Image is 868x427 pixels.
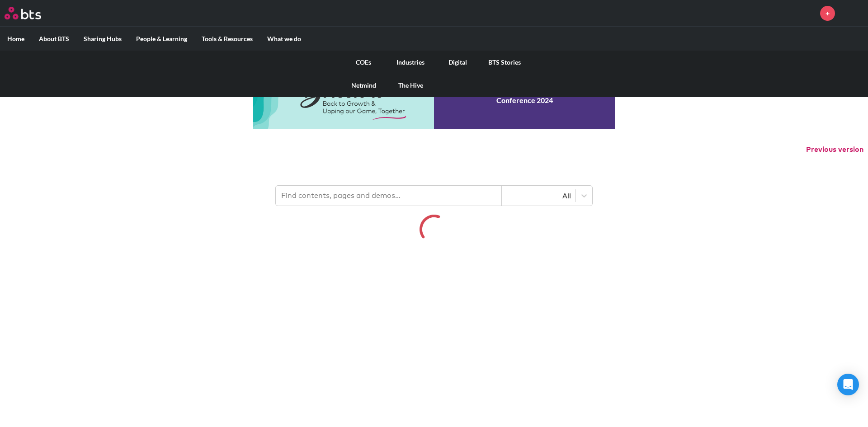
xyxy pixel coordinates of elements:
[842,2,863,24] img: Joel Reed
[129,27,194,51] label: People & Learning
[276,186,502,206] input: Find contents, pages and demos...
[842,2,863,24] a: Profile
[32,27,76,51] label: About BTS
[260,27,308,51] label: What we do
[76,27,129,51] label: Sharing Hubs
[5,7,41,19] img: BTS Logo
[194,27,260,51] label: Tools & Resources
[5,7,58,19] a: Go home
[820,6,835,21] a: +
[837,374,859,395] div: Open Intercom Messenger
[506,191,571,201] div: All
[806,145,863,155] button: Previous version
